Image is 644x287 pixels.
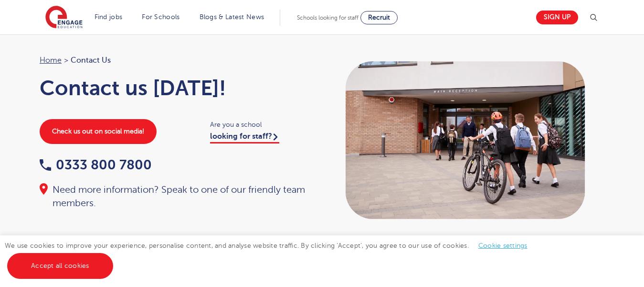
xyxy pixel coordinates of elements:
a: For Schools [142,13,179,21]
a: Recruit [360,11,398,24]
h1: Contact us [DATE]! [40,76,313,100]
span: Schools looking for staff [297,14,359,21]
a: Sign up [536,11,578,24]
a: Check us out on social media! [40,119,157,144]
a: Cookie settings [478,242,528,249]
a: looking for staff? [210,132,279,143]
img: Engage Education [45,6,83,30]
span: We use cookies to improve your experience, personalise content, and analyse website traffic. By c... [5,242,537,269]
a: 0333 800 7800 [40,157,152,172]
span: Recruit [368,14,390,21]
span: Are you a school [210,119,313,130]
a: Home [40,56,62,65]
span: > [64,56,68,65]
a: Blogs & Latest News [200,13,264,21]
a: Accept all cookies [7,253,113,279]
div: Need more information? Speak to one of our friendly team members. [40,183,313,210]
a: Find jobs [95,13,123,21]
nav: breadcrumb [40,54,313,66]
span: Contact Us [71,54,111,66]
